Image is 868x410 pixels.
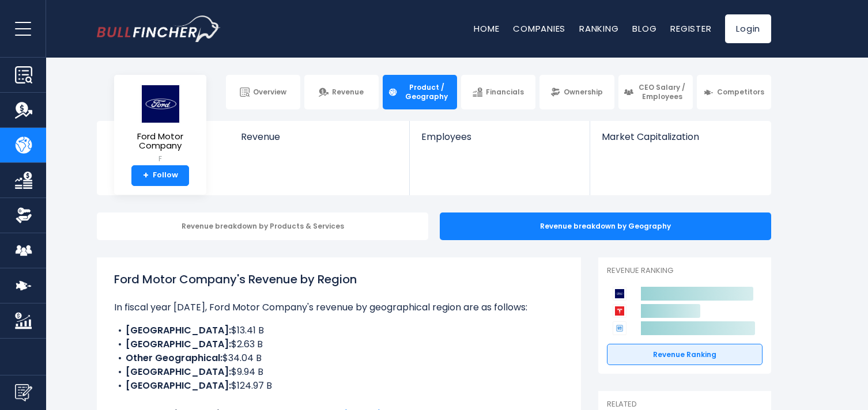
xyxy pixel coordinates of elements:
span: Financials [486,88,524,97]
b: [GEOGRAPHIC_DATA]: [126,379,231,392]
a: Competitors [697,75,771,109]
a: Login [725,14,771,43]
b: [GEOGRAPHIC_DATA]: [126,337,231,351]
span: Revenue [241,131,398,142]
img: Ownership [15,207,32,224]
a: Product / Geography [383,75,457,109]
p: In fiscal year [DATE], Ford Motor Company's revenue by geographical region are as follows: [114,301,564,314]
a: Ranking [579,22,618,35]
li: $2.63 B [114,337,564,351]
p: Revenue Ranking [607,266,763,276]
div: Revenue breakdown by Geography [440,212,771,240]
b: [GEOGRAPHIC_DATA]: [126,365,231,378]
span: Overview [253,88,286,97]
li: $124.97 B [114,379,564,393]
b: Other Geographical: [126,351,222,365]
img: Ford Motor Company competitors logo [613,287,627,301]
span: CEO Salary / Employees [637,83,688,101]
img: bullfincher logo [97,16,221,42]
span: Ford Motor Company [123,132,197,151]
a: Financials [461,75,535,109]
a: Revenue [304,75,379,109]
span: Competitors [717,88,764,97]
span: Market Capitalization [602,131,758,142]
span: Product / Geography [401,83,452,101]
p: Related [607,400,763,409]
strong: + [143,170,149,181]
a: Home [474,22,499,35]
li: $9.94 B [114,365,564,379]
small: F [123,154,197,164]
b: [GEOGRAPHIC_DATA]: [126,324,231,337]
a: Ownership [539,75,614,109]
span: Revenue [332,88,364,97]
a: Overview [226,75,300,109]
a: Go to homepage [97,16,221,42]
img: General Motors Company competitors logo [613,321,627,335]
a: Revenue [229,121,410,162]
li: $34.04 B [114,351,564,365]
a: Revenue Ranking [607,344,763,366]
a: Employees [410,121,589,162]
div: Revenue breakdown by Products & Services [97,212,428,240]
a: Blog [632,22,656,35]
a: Companies [513,22,565,35]
a: CEO Salary / Employees [618,75,693,109]
a: +Follow [131,165,189,186]
img: Tesla competitors logo [613,304,627,318]
li: $13.41 B [114,324,564,337]
a: Market Capitalization [590,121,770,162]
a: Register [670,22,711,35]
span: Ownership [564,88,603,97]
a: Ford Motor Company F [123,84,198,165]
span: Employees [421,131,578,142]
h1: Ford Motor Company's Revenue by Region [114,271,564,288]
